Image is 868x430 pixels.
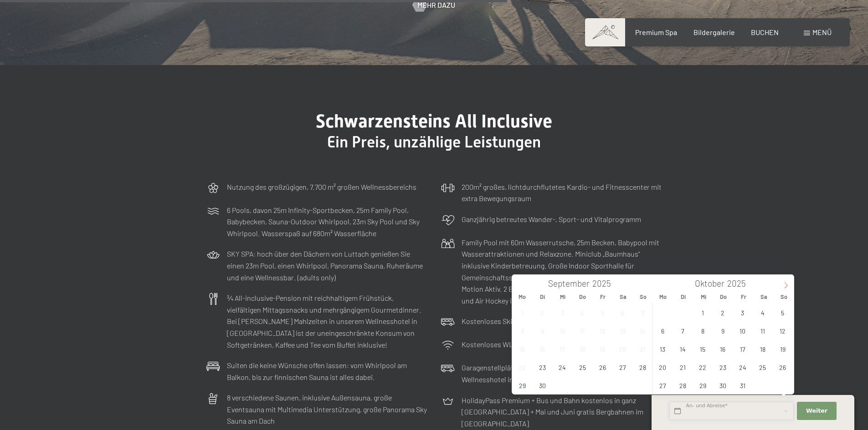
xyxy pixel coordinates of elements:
[774,358,791,376] span: Oktober 26, 2025
[754,340,771,358] span: Oktober 18, 2025
[512,294,532,300] span: Mo
[797,402,836,420] button: Weiter
[462,181,662,204] p: 200m² großes, lichtdurchflutetes Kardio- und Fitnesscenter mit extra Bewegungsraum
[754,294,774,300] span: Sa
[674,376,692,394] span: Oktober 28, 2025
[316,111,552,132] span: Schwarzensteins All Inclusive
[774,340,791,358] span: Oktober 19, 2025
[695,279,724,288] span: Oktober
[714,322,732,339] span: Oktober 9, 2025
[734,304,751,321] span: Oktober 3, 2025
[573,294,593,300] span: Do
[227,204,427,239] p: 6 Pools, davon 25m Infinity-Sportbecken, 25m Family Pool, Babybecken, Sauna-Outdoor Whirlpool, 23...
[574,358,591,376] span: September 25, 2025
[227,292,427,350] p: ¾ All-inclusive-Pension mit reichhaltigem Frühstück, vielfältigen Mittagssnacks und mehrgängigem ...
[633,294,653,300] span: So
[734,358,751,376] span: Oktober 24, 2025
[734,376,751,394] span: Oktober 31, 2025
[613,294,633,300] span: Sa
[724,278,755,288] input: Year
[514,376,531,394] span: September 29, 2025
[654,322,672,339] span: Oktober 6, 2025
[594,340,611,358] span: September 19, 2025
[554,322,571,339] span: September 10, 2025
[694,358,712,376] span: Oktober 22, 2025
[594,358,611,376] span: September 26, 2025
[554,304,571,321] span: September 3, 2025
[714,340,732,358] span: Oktober 16, 2025
[514,322,531,339] span: September 8, 2025
[548,279,590,288] span: September
[694,340,712,358] span: Oktober 15, 2025
[714,294,734,300] span: Do
[614,304,632,321] span: September 6, 2025
[534,340,551,358] span: September 16, 2025
[654,358,672,376] span: Oktober 20, 2025
[635,28,677,36] a: Premium Spa
[514,304,531,321] span: September 1, 2025
[774,294,794,300] span: So
[462,315,577,327] p: Kostenloses Ski- und Wandershuttle
[634,304,652,321] span: September 7, 2025
[593,294,613,300] span: Fr
[714,304,732,321] span: Oktober 2, 2025
[734,322,751,339] span: Oktober 10, 2025
[694,322,712,339] span: Oktober 8, 2025
[532,294,552,300] span: Di
[534,322,551,339] span: September 9, 2025
[574,322,591,339] span: September 11, 2025
[227,181,416,193] p: Nutzung des großzügigen, 7.700 m² großen Wellnessbereichs
[534,376,551,394] span: September 30, 2025
[462,213,641,225] p: Ganzjährig betreutes Wander-, Sport- und Vitalprogramm
[327,133,541,151] span: Ein Preis, unzählige Leistungen
[590,278,620,288] input: Year
[754,322,771,339] span: Oktober 11, 2025
[693,28,735,36] a: Bildergalerie
[514,358,531,376] span: September 22, 2025
[554,358,571,376] span: September 24, 2025
[227,359,427,383] p: Suiten die keine Wünsche offen lassen: vom Whirlpool am Balkon, bis zur finnischen Sauna ist alle...
[751,28,779,36] a: BUCHEN
[534,358,551,376] span: September 23, 2025
[693,294,714,300] span: Mi
[594,304,611,321] span: September 5, 2025
[462,362,662,385] p: Garagenstellplätze kostenlos für entspanntes Parken im Wellnesshotel in [GEOGRAPHIC_DATA]
[574,304,591,321] span: September 4, 2025
[774,322,791,339] span: Oktober 12, 2025
[806,407,827,415] span: Weiter
[614,322,632,339] span: September 13, 2025
[654,376,672,394] span: Oktober 27, 2025
[734,340,751,358] span: Oktober 17, 2025
[614,340,632,358] span: September 20, 2025
[754,358,771,376] span: Oktober 25, 2025
[734,294,754,300] span: Fr
[227,248,427,283] p: SKY SPA: hoch über den Dächern von Luttach genießen Sie einen 23m Pool, einen Whirlpool, Panorama...
[694,376,712,394] span: Oktober 29, 2025
[574,340,591,358] span: September 18, 2025
[674,322,692,339] span: Oktober 7, 2025
[514,340,531,358] span: September 15, 2025
[553,294,573,300] span: Mi
[674,340,692,358] span: Oktober 14, 2025
[634,358,652,376] span: September 28, 2025
[634,340,652,358] span: September 21, 2025
[673,294,693,300] span: Di
[634,322,652,339] span: September 14, 2025
[714,358,732,376] span: Oktober 23, 2025
[227,392,427,427] p: 8 verschiedene Saunen, inklusive Außensauna, große Eventsauna mit Multimedia Unterstützung, große...
[774,304,791,321] span: Oktober 5, 2025
[754,304,771,321] span: Oktober 4, 2025
[694,304,712,321] span: Oktober 1, 2025
[614,358,632,376] span: September 27, 2025
[554,340,571,358] span: September 17, 2025
[534,304,551,321] span: September 2, 2025
[714,376,732,394] span: Oktober 30, 2025
[654,340,672,358] span: Oktober 13, 2025
[462,237,662,307] p: Family Pool mit 60m Wasserrutsche, 25m Becken, Babypool mit Wasserattraktionen und Relaxzone. Min...
[462,339,578,350] p: Kostenloses WLAN im ganzen Resort
[653,294,673,300] span: Mo
[812,28,832,36] span: Menü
